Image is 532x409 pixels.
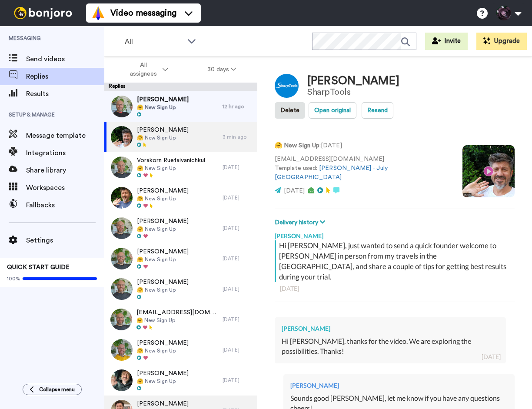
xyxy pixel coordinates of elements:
span: 100% [7,275,20,282]
div: Hi [PERSON_NAME], just wanted to send a quick founder welcome to [PERSON_NAME] in person from my ... [279,240,512,282]
img: 631b3f3c-ea0e-441f-a336-800312bcfc3c-thumb.jpg [111,187,133,209]
div: Hi [PERSON_NAME], thanks for the video. We are exploring the possibilities. Thanks! [282,336,499,356]
span: Workspaces [26,183,104,193]
div: Replies [104,83,257,91]
a: [PERSON_NAME]🤗 New Sign Up[DATE] [104,183,257,213]
span: 🤗 New Sign Up [137,134,189,141]
img: 2228b192-667b-4da4-8079-daa530eb79b3-thumb.jpg [111,96,133,117]
span: 🤗 New Sign Up [137,195,189,202]
span: [PERSON_NAME] [137,217,189,226]
img: 1c2a2d6c-f621-4ac2-aa6a-239eb9edddba-thumb.jpg [111,248,133,269]
img: d0823730-6f7f-4e52-bd7c-4cf3bfb07306-thumb.jpg [111,126,133,148]
button: Upgrade [476,33,527,50]
span: 🤗 New Sign Up [137,226,189,233]
span: 🤗 New Sign Up [137,286,189,293]
span: [PERSON_NAME] [137,126,189,134]
span: [PERSON_NAME] [137,339,189,347]
span: [PERSON_NAME] [137,278,189,286]
span: [PERSON_NAME] [137,95,189,104]
a: [PERSON_NAME] - July [GEOGRAPHIC_DATA] [275,165,388,180]
span: [EMAIL_ADDRESS][DOMAIN_NAME] [136,308,218,317]
div: [DATE] [223,225,253,232]
span: Integrations [26,148,104,158]
div: [PERSON_NAME] [307,75,399,87]
a: [PERSON_NAME]🤗 New Sign Up12 hr ago [104,91,257,122]
a: [PERSON_NAME]🤗 New Sign Up[DATE] [104,274,257,304]
div: [DATE] [223,377,253,384]
button: Open original [309,102,356,119]
a: Vorakorn Ruetaivanichkul🤗 New Sign Up[DATE] [104,152,257,183]
a: [PERSON_NAME]🤗 New Sign Up[DATE] [104,213,257,243]
button: Collapse menu [23,384,82,395]
span: [PERSON_NAME] [137,186,189,195]
span: Share library [26,165,104,176]
span: 🤗 New Sign Up [137,165,205,172]
p: : [DATE] [275,141,449,150]
span: Replies [26,71,104,82]
img: bj-logo-header-white.svg [10,7,76,19]
span: Fallbacks [26,200,104,210]
div: [DATE] [223,346,253,353]
a: [PERSON_NAME]🤗 New Sign Up3 min ago [104,122,257,152]
div: 3 min ago [223,133,253,140]
div: [DATE] [223,255,253,262]
img: f33cda64-340f-4753-b3ac-5768991b72f7-thumb.jpg [111,156,133,178]
img: b13f1872-c30e-46df-8b19-3585009c4f6a-thumb.jpg [111,217,133,239]
img: d995f0e2-6e6d-40df-be72-338cde5ee283-thumb.jpg [110,309,132,330]
div: 12 hr ago [223,103,253,110]
img: 5f7a1643-835f-468a-9300-6c6f8e6c990c-thumb.jpg [111,278,133,300]
button: Resend [362,102,393,119]
span: [PERSON_NAME] [137,369,189,378]
button: Invite [425,33,468,50]
span: Results [26,89,104,99]
span: Send videos [26,54,104,64]
a: [PERSON_NAME]🤗 New Sign Up[DATE] [104,335,257,365]
span: Collapse menu [39,386,75,393]
span: Message template [26,130,104,141]
button: Delivery history [275,218,328,227]
button: Delete [275,102,305,119]
span: Settings [26,235,104,246]
span: [DATE] [284,188,305,194]
div: [DATE] [223,194,253,201]
div: [DATE] [223,286,253,293]
strong: 🤗 New Sign Up [275,143,319,149]
a: [EMAIL_ADDRESS][DOMAIN_NAME]🤗 New Sign Up[DATE] [104,304,257,335]
button: All assignees [106,57,188,82]
div: [DATE] [223,164,253,171]
span: [PERSON_NAME] [137,399,189,408]
div: SharpTools [307,87,399,97]
img: 65ea2529-93b3-427e-97f8-1dbbefbae5d0-thumb.jpg [111,369,133,391]
span: [PERSON_NAME] [137,247,189,256]
span: 🤗 New Sign Up [137,104,189,111]
span: 🤗 New Sign Up [137,378,189,385]
div: [PERSON_NAME] [275,227,515,240]
img: vm-color.svg [91,6,105,20]
button: 30 days [188,62,256,77]
span: 🤗 New Sign Up [137,347,189,354]
span: 🤗 New Sign Up [136,317,218,324]
img: 47664b72-c03d-4346-8aa1-35dff5b038a4-thumb.jpg [111,339,133,361]
div: [PERSON_NAME] [282,324,499,333]
img: Image of Tycho Elings [275,74,299,98]
span: All [125,37,183,47]
div: [DATE] [482,352,501,361]
div: [DATE] [280,284,509,293]
span: QUICK START GUIDE [7,264,70,270]
span: 🤗 New Sign Up [137,256,189,263]
div: [DATE] [223,316,253,323]
p: [EMAIL_ADDRESS][DOMAIN_NAME] Template used: [275,155,449,182]
span: All assignees [126,61,161,78]
span: Vorakorn Ruetaivanichkul [137,156,205,165]
a: [PERSON_NAME]🤗 New Sign Up[DATE] [104,365,257,396]
span: Video messaging [110,7,176,19]
a: [PERSON_NAME]🤗 New Sign Up[DATE] [104,243,257,274]
div: [PERSON_NAME] [290,381,508,390]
